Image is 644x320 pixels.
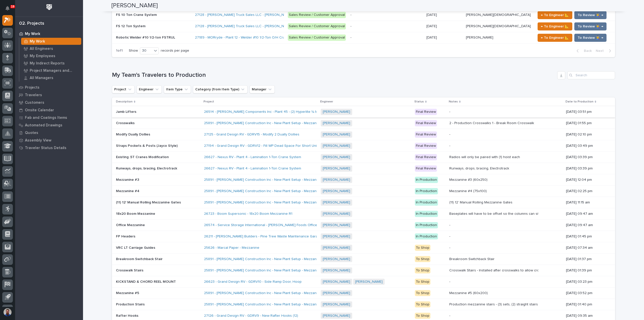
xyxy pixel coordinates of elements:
a: All Managers [19,74,83,81]
div: Final Review [415,109,437,115]
p: Project [204,99,214,104]
a: 27194 - Grand Design RV - GDRV12 - Fill WP Dead Space For Short Units [204,144,319,148]
div: Mezzanine #5 (60x200) [449,291,488,295]
a: Fab and Coatings Items [15,114,83,121]
a: [PERSON_NAME] [323,291,350,295]
tr: VRC LT Carriage GuidesVRC LT Carriage Guides 25626 - Marcal Paper - Mezzanine [PERSON_NAME] To Sh... [112,242,615,254]
p: records per page [161,49,189,53]
a: 25891 - [PERSON_NAME] Construction Inc - New Plant Setup - Mezzanine Project [204,268,334,273]
p: [DATE] 03:23 pm [566,280,607,284]
button: Manager [250,85,275,93]
p: [PERSON_NAME] [466,34,494,40]
p: Production Stairs [116,301,146,307]
tr: FP HeadersFP Headers 26211 - [PERSON_NAME] Builders - Pine Tree Waste Maintenance Garage [PERSON_... [112,231,615,242]
p: FS 10 Ton Crane System [116,12,158,17]
div: To Shop [415,279,430,285]
div: Breakroom Switchback Stair [449,257,495,261]
p: Runways, drops, bracing, Electrotrack [116,165,178,171]
div: Final Review [415,143,437,149]
p: [DATE] 01:55 pm [566,121,607,125]
a: [PERSON_NAME] [323,257,350,261]
p: Modify Dually Dollies [116,131,151,137]
div: To Shop [415,256,430,262]
span: Next [596,49,607,53]
button: ← To Engineer 📐 [538,34,572,42]
span: ← To Engineer 📐 [541,12,569,18]
a: Traveler Status Details [15,144,83,152]
div: - [449,280,450,284]
a: [PERSON_NAME] [355,280,383,284]
a: 26627 - Nexus RV - Plant 4 - Lamination 1-Ton Crane System [204,155,301,159]
p: [DATE] 01:39 pm [566,268,607,273]
tr: (11) 12' Manual Rolling Mezzanine Gates(11) 12' Manual Rolling Mezzanine Gates 25891 - [PERSON_NA... [112,197,615,208]
a: 25891 - [PERSON_NAME] Construction Inc - New Plant Setup - Mezzanine Project [204,302,334,307]
div: - [449,110,450,114]
a: [PERSON_NAME] [323,189,350,193]
a: Projects [15,84,83,91]
a: [PERSON_NAME] [323,166,350,171]
a: 26623 - Grand Design RV - GDRV10 - Side Ramp Door, Hoop [204,280,302,284]
tr: Breakroom Switchback StairBreakroom Switchback Stair 25891 - [PERSON_NAME] Construction Inc - New... [112,254,615,265]
div: Radios will only be paired with (1) hoist each [449,155,520,159]
div: Mezzanine #3 (60x250) [449,178,488,182]
p: [DATE] [426,34,438,40]
a: 26723 - Boom Supersonic - 18x20 Boom Mezzanine R1 [204,212,292,216]
h1: My Team's Travelers to Production [112,72,555,79]
span: To Review 👨‍🏭 → [578,35,603,41]
p: Straps Pockets & Posts (Jayco Style) [116,143,179,148]
a: Customers [15,99,83,106]
p: Status [414,99,424,104]
p: FP Headers [116,233,136,239]
p: Date to Production [566,99,593,104]
p: [DATE] 01:40 pm [566,302,607,307]
div: Notifications19 [6,6,13,14]
a: [PERSON_NAME] [323,132,350,137]
p: Jamb Lifters [116,109,137,114]
div: Production mezzanine stairs - (3) sets, (2) straight stairs per mezzanine [449,302,537,307]
a: My Indirect Reports [19,60,83,67]
p: Customers [25,100,44,105]
p: [DATE] 07:34 am [566,246,607,250]
tr: Mezzanine #3Mezzanine #3 25891 - [PERSON_NAME] Construction Inc - New Plant Setup - Mezzanine Pro... [112,174,615,186]
p: Travelers [25,93,42,97]
tr: Runways, drops, bracing, ElectrotrackRunways, drops, bracing, Electrotrack 26627 - Nexus RV - Pla... [112,163,615,174]
div: To Shop [415,267,430,274]
p: [DATE] 09:35 am [566,314,607,318]
a: Automated Drawings [15,121,83,129]
a: [PERSON_NAME] [323,234,350,239]
p: [DATE] 03:39 pm [566,166,607,171]
a: My Work [19,38,83,45]
div: 2 - Production Crosswalks 1 - Break Room Crosswalk [449,121,534,125]
p: 18x20 Boom Mezzanine [116,211,156,216]
div: - [350,13,351,17]
p: Quotes [25,131,38,135]
div: Runways, drops, bracing, Electrotrack [449,166,509,171]
tr: Production StairsProduction Stairs 25891 - [PERSON_NAME] Construction Inc - New Plant Setup - Mez... [112,299,615,310]
a: [PERSON_NAME] [323,268,350,273]
tr: FS 12 Ton SystemFS 12 Ton System 27128 - [PERSON_NAME] Truck Sales LLC - [PERSON_NAME] Systems Sa... [112,21,615,32]
p: All Managers [30,76,53,80]
p: Breakroom Switchback Stair [116,256,164,261]
p: Fab and Coatings Items [25,116,67,120]
button: ← To Engineer 📐 [538,22,572,30]
h2: [PERSON_NAME] [111,2,158,9]
a: 27126 - Grand Design RV - GDRV9 - New Rafter Hooks (12) [204,314,298,318]
a: 26211 - [PERSON_NAME] Builders - Pine Tree Waste Maintenance Garage [204,234,322,239]
tr: Mezzanine #5Mezzanine #5 25891 - [PERSON_NAME] Construction Inc - New Plant Setup - Mezzanine Pro... [112,288,615,299]
div: Search [567,71,615,79]
button: Engineer [137,85,162,93]
a: Assembly View [15,136,83,144]
button: Notifications [2,3,13,14]
div: Sales Review / Customer Approval [288,34,346,41]
p: Existing .5T Cranes Modification [116,154,170,159]
p: [DATE] 09:47 am [566,212,607,216]
div: - [449,314,450,318]
p: All Engineers [30,47,53,51]
div: Crosswalk Stairs - Installed after crosswalks to allow crosswalk access from the [GEOGRAPHIC_DATA]. [449,268,537,273]
div: In Production [415,199,438,206]
p: [DATE] [426,12,438,17]
p: Office Mezzanine [116,222,146,227]
p: [DATE] 03:51 pm [566,110,607,114]
p: [PERSON_NAME][DEMOGRAPHIC_DATA] [466,23,532,28]
p: [DATE] 02:25 pm [566,189,607,193]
